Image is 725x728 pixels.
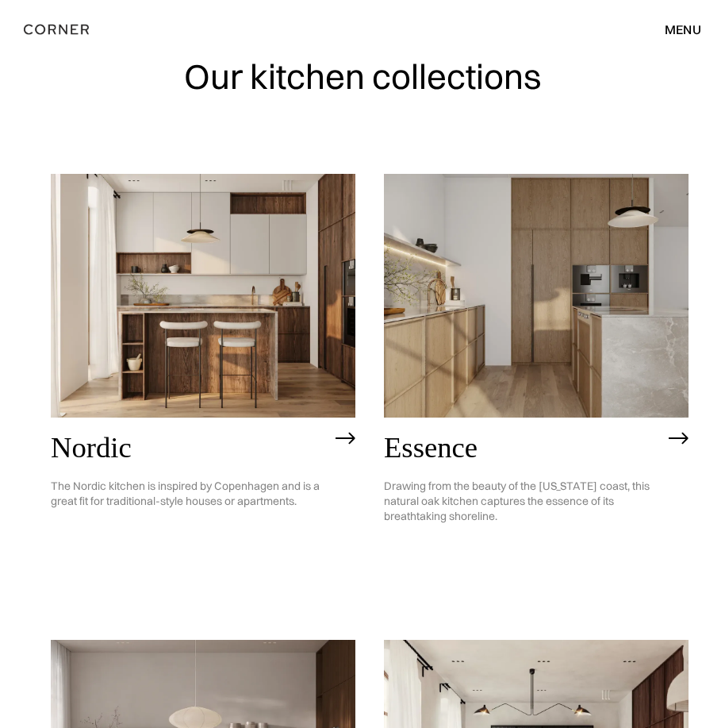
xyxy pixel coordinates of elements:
[51,174,355,596] a: NordicThe Nordic kitchen is inspired by Copenhagen and is a great fit for traditional-style house...
[24,19,133,40] a: home
[51,464,328,523] p: The Nordic kitchen is inspired by Copenhagen and is a great fit for traditional-style houses or a...
[384,432,661,464] h2: Essence
[51,432,328,464] h2: Nordic
[665,23,701,36] div: menu
[649,16,701,43] div: menu
[384,464,661,538] p: Drawing from the beauty of the [US_STATE] coast, this natural oak kitchen captures the essence of...
[384,174,689,611] a: EssenceDrawing from the beauty of the [US_STATE] coast, this natural oak kitchen captures the ess...
[184,58,542,95] h1: Our kitchen collections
